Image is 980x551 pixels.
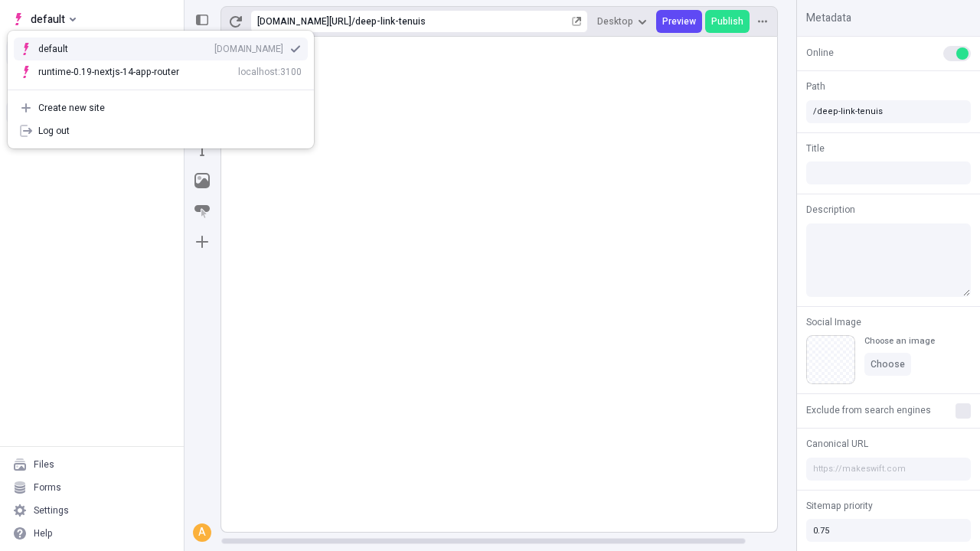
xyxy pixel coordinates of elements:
div: Forms [34,481,61,494]
button: Button [188,197,216,225]
div: Files [34,458,54,471]
span: Publish [711,15,743,28]
div: localhost:3100 [238,66,302,78]
span: Title [806,142,825,155]
span: default [31,10,65,28]
span: Canonical URL [806,437,868,451]
button: Preview [656,10,702,33]
button: Image [188,167,216,194]
span: Choose [871,358,905,370]
span: Path [806,80,825,93]
div: Suggestions [8,31,314,90]
span: Description [806,203,855,217]
button: Select site [6,8,82,31]
button: Desktop [591,10,653,33]
span: Preview [662,15,696,28]
div: Settings [34,504,69,517]
input: https://makeswift.com [806,458,971,481]
div: runtime-0.19-nextjs-14-app-router [38,66,179,78]
span: Sitemap priority [806,499,873,513]
span: Online [806,46,834,60]
div: Help [34,527,53,540]
div: A [194,525,210,540]
div: [DOMAIN_NAME] [214,43,283,55]
button: Publish [705,10,750,33]
span: Desktop [597,15,633,28]
div: default [38,43,92,55]
button: Choose [864,353,911,376]
div: [URL][DOMAIN_NAME] [257,15,351,28]
div: / [351,15,355,28]
span: Social Image [806,315,861,329]
div: Choose an image [864,335,935,347]
button: Text [188,136,216,164]
span: Exclude from search engines [806,403,931,417]
div: deep-link-tenuis [355,15,569,28]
